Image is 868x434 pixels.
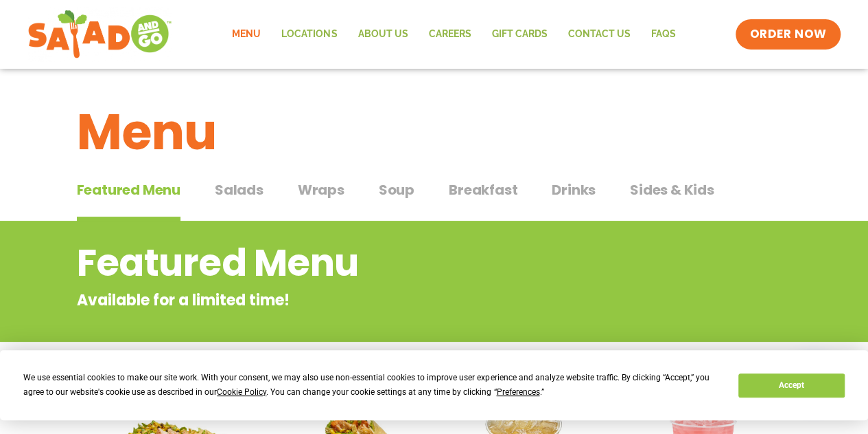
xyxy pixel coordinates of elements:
span: Sides & Kids [630,180,714,200]
a: Careers [418,19,481,50]
button: Accept [738,373,844,398]
img: new-SAG-logo-768×292 [27,7,172,62]
a: ORDER NOW [736,19,840,50]
h2: Featured Menu [77,235,681,291]
h1: Menu [77,95,792,169]
p: Available for a limited time! [77,289,681,312]
a: GIFT CARDS [481,19,557,50]
span: Breakfast [449,180,517,200]
span: Drinks [552,180,596,200]
a: Locations [271,19,347,50]
div: We use essential cookies to make our site work. With your consent, we may also use non-essential ... [23,371,722,400]
nav: Menu [222,19,685,50]
span: Preferences [496,387,539,397]
span: Soup [379,180,414,200]
span: ORDER NOW [749,26,826,43]
a: FAQs [640,19,685,50]
a: Menu [222,19,271,50]
span: Wraps [298,180,344,200]
span: Cookie Policy [217,387,266,397]
div: Tabbed content [77,175,792,221]
a: Contact Us [557,19,640,50]
a: About Us [347,19,418,50]
span: Featured Menu [77,180,180,200]
span: Salads [215,180,263,200]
